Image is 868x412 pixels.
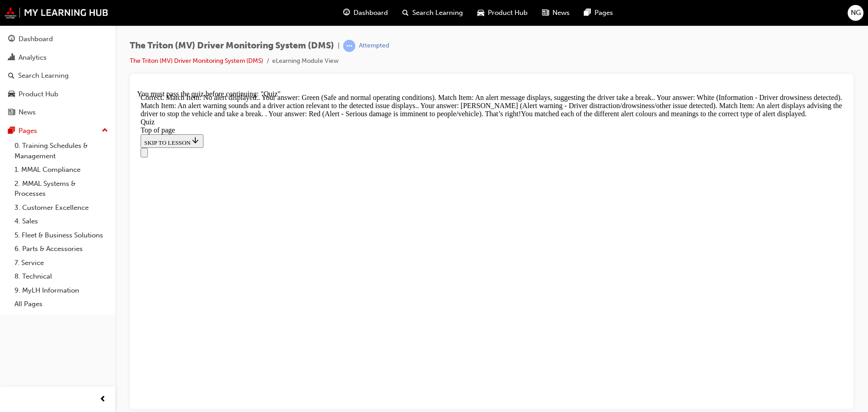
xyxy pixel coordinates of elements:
[848,5,863,21] button: NG
[11,177,112,201] a: 2. MMAL Systems & Processes
[11,139,112,163] a: 0. Training Schedules & Management
[4,28,706,36] div: Quiz
[19,89,58,99] div: Product Hub
[4,58,11,67] button: Open navigation menu
[343,40,355,52] span: learningRecordVerb_ATTEMPT-icon
[11,201,112,215] a: 3. Customer Excellence
[470,4,535,22] a: car-iconProduct Hub
[4,123,112,139] button: Pages
[18,71,69,81] div: Search Learning
[8,90,15,99] span: car-icon
[272,56,339,66] li: eLearning Module View
[8,54,15,62] span: chart-icon
[11,242,112,256] a: 6. Parts & Accessories
[4,44,66,58] button: SKIP TO LESSON
[4,86,112,103] a: Product Hub
[542,7,549,19] span: news-icon
[8,72,14,80] span: search-icon
[412,8,463,18] span: Search Learning
[8,35,15,43] span: guage-icon
[338,41,340,51] span: |
[11,163,112,177] a: 1. MMAL Compliance
[130,41,334,51] span: The Triton (MV) Driver Monitoring System (DMS)
[4,49,112,66] a: Analytics
[4,67,112,84] a: Search Learning
[359,42,389,50] div: Attempted
[99,394,106,405] span: prev-icon
[4,31,112,47] a: Dashboard
[594,8,613,18] span: Pages
[4,29,112,123] button: DashboardAnalyticsSearch LearningProduct HubNews
[5,7,108,19] img: mmal
[4,4,706,28] div: Correct. Match Item: No alert displayed.. Your answer: Green (Safe and normal operating condition...
[11,214,112,228] a: 4. Sales
[11,228,112,242] a: 5. Fleet & Business Solutions
[584,7,591,19] span: pages-icon
[851,8,861,18] span: NG
[130,57,263,65] a: The Triton (MV) Driver Monitoring System (DMS)
[102,125,108,137] span: up-icon
[4,36,706,44] div: Top of page
[577,4,620,22] a: pages-iconPages
[488,8,528,18] span: Product Hub
[11,256,112,270] a: 7. Service
[477,7,484,19] span: car-icon
[4,104,112,121] a: News
[19,52,47,63] div: Analytics
[402,7,409,19] span: search-icon
[11,284,112,298] a: 9. MyLH Information
[19,126,37,136] div: Pages
[11,270,112,284] a: 8. Technical
[343,7,350,19] span: guage-icon
[552,8,570,18] span: News
[535,4,577,22] a: news-iconNews
[19,107,36,118] div: News
[7,49,63,56] span: SKIP TO LESSON
[336,4,395,22] a: guage-iconDashboard
[19,34,53,44] div: Dashboard
[395,4,470,22] a: search-iconSearch Learning
[354,8,388,18] span: Dashboard
[8,109,15,117] span: news-icon
[8,127,15,135] span: pages-icon
[11,297,112,311] a: All Pages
